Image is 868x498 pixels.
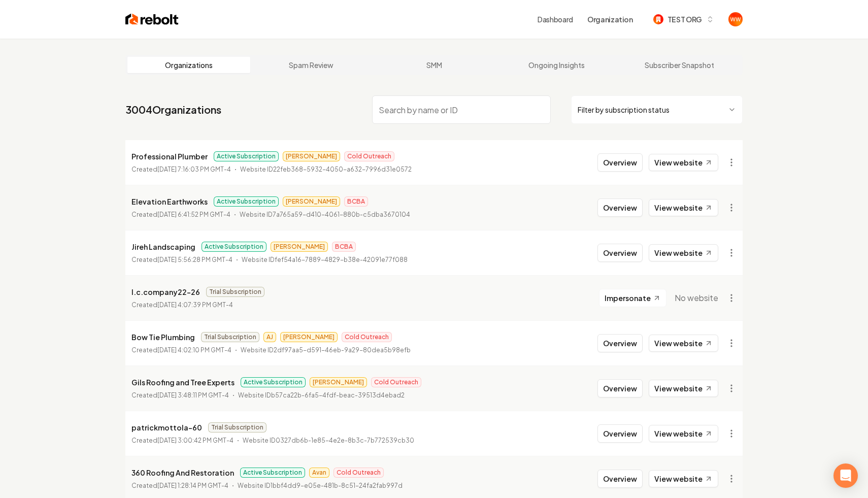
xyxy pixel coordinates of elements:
[597,198,643,217] button: Overview
[238,481,403,491] p: Website ID 1bbf4dd9-e05e-481b-8c51-24fa2fab997d
[271,242,328,252] span: [PERSON_NAME]
[344,151,394,161] span: Cold Outreach
[310,377,367,387] span: [PERSON_NAME]
[157,391,229,399] time: [DATE] 3:48:11 PM GMT-4
[538,14,573,24] a: Dashboard
[649,425,718,442] a: View website
[157,346,231,354] time: [DATE] 4:02:10 PM GMT-4
[157,482,228,489] time: [DATE] 1:28:14 PM GMT-4
[605,293,651,303] span: Impersonate
[131,376,235,388] p: Gils Roofing and Tree Experts
[597,334,643,352] button: Overview
[333,468,384,478] span: Cold Outreach
[206,287,264,297] span: Trial Subscription
[238,390,405,401] p: Website ID b57ca22b-6fa5-4fdf-beac-39513d4ebad2
[157,256,232,263] time: [DATE] 5:56:28 PM GMT-4
[131,164,231,175] p: Created
[283,151,340,161] span: [PERSON_NAME]
[667,14,702,25] span: TEST ORG
[131,481,228,491] p: Created
[495,57,618,73] a: Ongoing Insights
[597,153,643,172] button: Overview
[649,244,718,261] a: View website
[131,300,233,310] p: Created
[675,292,718,304] span: No website
[597,470,643,488] button: Overview
[125,103,221,117] a: 3004Organizations
[131,210,230,220] p: Created
[263,332,276,342] span: AJ
[125,12,179,26] img: Rebolt Logo
[208,422,266,433] span: Trial Subscription
[202,242,266,252] span: Active Subscription
[373,57,495,73] a: SMM
[241,345,411,355] p: Website ID 2df97aa5-d591-46eb-9a29-80dea5b98efb
[649,154,718,171] a: View website
[344,196,368,207] span: BCBA
[342,332,392,342] span: Cold Outreach
[157,211,230,218] time: [DATE] 6:41:52 PM GMT-4
[728,12,743,26] img: Will Wallace
[131,467,234,479] p: 360 Roofing And Restoration
[728,12,743,26] button: Open user button
[242,255,408,265] p: Website ID fef54a16-7889-4829-b38e-42091e77f088
[131,195,208,208] p: Elevation Earthworks
[250,57,373,73] a: Spam Review
[131,345,231,355] p: Created
[280,332,338,342] span: [PERSON_NAME]
[649,380,718,397] a: View website
[649,335,718,352] a: View website
[131,241,195,253] p: Jireh Landscaping
[597,424,643,443] button: Overview
[371,377,421,387] span: Cold Outreach
[157,165,231,173] time: [DATE] 7:16:03 PM GMT-4
[240,468,305,478] span: Active Subscription
[240,164,412,175] p: Website ID 22feb368-5932-4050-a632-7996d31e0572
[131,390,229,401] p: Created
[131,436,233,446] p: Created
[131,331,195,343] p: Bow Tie Plumbing
[599,289,666,307] button: Impersonate
[127,57,250,73] a: Organizations
[283,196,340,207] span: [PERSON_NAME]
[649,470,718,487] a: View website
[243,436,414,446] p: Website ID 0327db6b-1e85-4e2e-8b3c-7b772539cb30
[214,196,279,207] span: Active Subscription
[157,301,233,309] time: [DATE] 4:07:39 PM GMT-4
[241,377,306,387] span: Active Subscription
[309,468,329,478] span: Avan
[131,255,232,265] p: Created
[581,10,639,28] button: Organization
[653,14,663,24] img: TEST ORG
[597,244,643,262] button: Overview
[618,57,741,73] a: Subscriber Snapshot
[131,150,208,162] p: Professional Plumber
[240,210,410,220] p: Website ID 7a765a59-d410-4061-880b-c5dba3670104
[372,95,551,124] input: Search by name or ID
[131,286,200,298] p: l.c.company22-26
[597,379,643,397] button: Overview
[833,463,858,488] div: Open Intercom Messenger
[131,421,202,434] p: patrickmottola-60
[214,151,279,161] span: Active Subscription
[157,437,233,444] time: [DATE] 3:00:42 PM GMT-4
[332,242,356,252] span: BCBA
[201,332,259,342] span: Trial Subscription
[649,199,718,216] a: View website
